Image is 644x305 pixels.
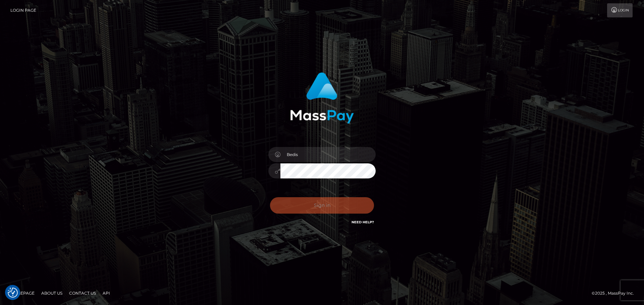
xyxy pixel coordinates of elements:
a: About Us [39,288,65,298]
div: © 2025 , MassPay Inc. [592,290,639,297]
a: Homepage [7,288,37,298]
input: Username... [280,147,376,162]
a: Contact Us [66,288,99,298]
a: API [100,288,113,298]
a: Need Help? [352,220,374,224]
a: Login Page [10,3,36,17]
img: MassPay Login [290,72,354,124]
a: Login [607,3,633,17]
img: Revisit consent button [8,288,18,298]
button: Consent Preferences [8,288,18,298]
